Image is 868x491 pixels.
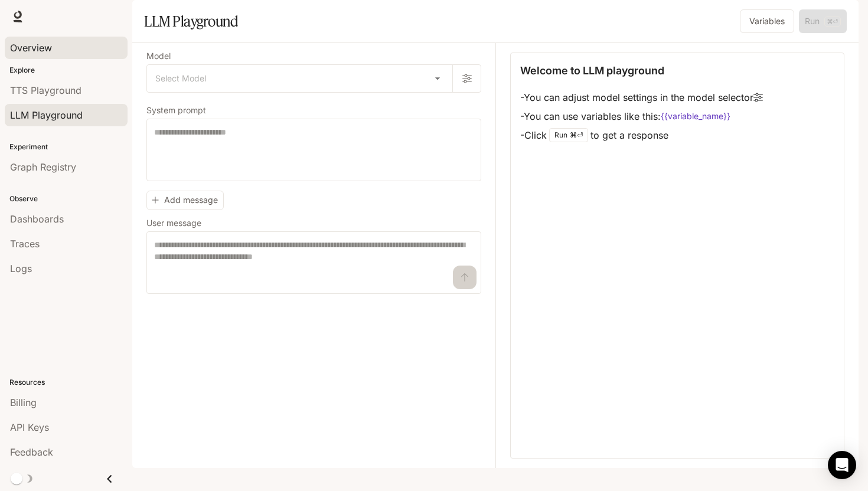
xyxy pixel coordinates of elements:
button: Add message [146,191,224,210]
div: Open Intercom Messenger [828,451,856,479]
li: - You can use variables like this: [520,107,763,126]
p: User message [146,219,201,227]
span: Select Model [155,73,206,84]
li: - You can adjust model settings in the model selector [520,88,763,107]
li: - Click to get a response [520,126,763,145]
p: Welcome to LLM playground [520,63,664,78]
div: Run [549,128,588,142]
h1: LLM Playground [144,9,238,33]
p: ⌘⏎ [570,132,583,139]
p: System prompt [146,106,206,114]
code: {{variable_name}} [661,110,730,122]
p: Model [146,52,171,60]
div: Select Model [147,65,452,92]
button: Variables [740,9,794,33]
